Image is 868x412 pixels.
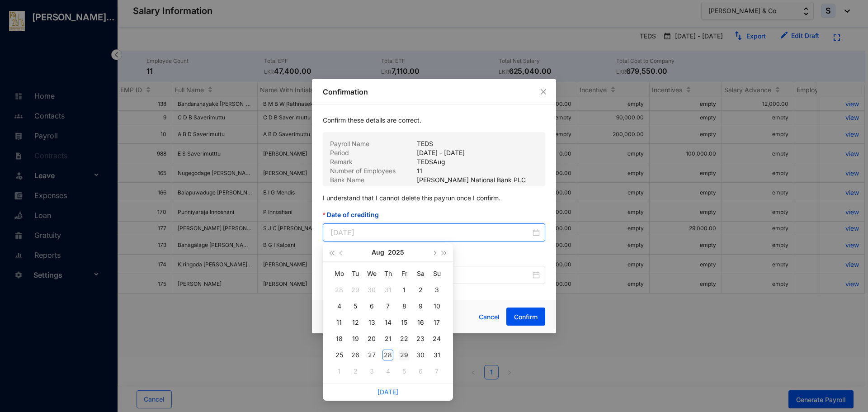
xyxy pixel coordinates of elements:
div: 9 [415,301,426,312]
div: 31 [382,284,393,295]
td: 2025-08-28 [380,347,396,363]
td: 2025-08-03 [429,282,445,298]
div: 2 [350,366,361,377]
td: 2025-08-05 [347,298,363,314]
td: 2025-08-09 [412,298,429,314]
td: 2025-08-13 [363,314,380,331]
th: Mo [331,265,347,282]
div: 23 [415,333,426,344]
div: 22 [399,333,410,344]
td: 2025-08-20 [363,331,380,347]
td: 2025-09-04 [380,363,396,379]
div: 16 [415,317,426,328]
div: 29 [399,350,410,360]
div: 6 [415,366,426,377]
div: 25 [334,350,344,360]
td: 2025-08-04 [331,298,347,314]
span: Confirm [514,313,538,322]
td: 2025-08-11 [331,314,347,331]
div: 27 [366,350,377,360]
div: 12 [350,317,361,328]
th: Sa [412,265,429,282]
p: [PERSON_NAME] National Bank PLC [417,175,526,185]
td: 2025-08-16 [412,314,429,331]
label: Date of crediting [323,210,385,220]
td: 2025-09-07 [429,363,445,379]
td: 2025-08-21 [380,331,396,347]
button: 2025 [388,243,404,261]
div: 5 [399,366,410,377]
td: 2025-08-14 [380,314,396,331]
td: 2025-08-19 [347,331,363,347]
p: 11 [417,166,422,175]
div: 8 [399,301,410,312]
p: [DATE] - [DATE] [417,148,465,157]
div: 5 [350,301,361,312]
span: Cancel [479,312,500,322]
p: Confirmation [323,86,545,97]
td: 2025-09-01 [331,363,347,379]
div: 29 [350,284,361,295]
td: 2025-08-08 [396,298,412,314]
th: We [363,265,380,282]
th: Su [429,265,445,282]
div: 26 [350,350,361,360]
td: 2025-08-29 [396,347,412,363]
td: 2025-08-30 [412,347,429,363]
p: Payroll Name [330,139,417,148]
div: 2 [415,284,426,295]
div: 28 [382,350,393,360]
p: I understand that I cannot delete this payrun once I confirm. [323,186,545,210]
div: 7 [382,301,393,312]
div: 18 [334,333,344,344]
td: 2025-08-12 [347,314,363,331]
td: 2025-08-10 [429,298,445,314]
td: 2025-07-31 [380,282,396,298]
td: 2025-08-02 [412,282,429,298]
p: TEDS [417,139,433,148]
td: 2025-08-18 [331,331,347,347]
th: Fr [396,265,412,282]
td: 2025-08-15 [396,314,412,331]
div: 30 [415,350,426,360]
div: 6 [366,301,377,312]
input: Date of crediting [330,227,531,238]
p: Remark [330,157,417,166]
div: 31 [431,350,442,360]
div: 30 [366,284,377,295]
td: 2025-08-17 [429,314,445,331]
a: [DATE] [377,388,398,396]
button: Close [538,87,548,97]
td: 2025-08-07 [380,298,396,314]
td: 2025-08-26 [347,347,363,363]
td: 2025-08-24 [429,331,445,347]
div: 11 [334,317,344,328]
div: 19 [350,333,361,344]
td: 2025-08-22 [396,331,412,347]
th: Th [380,265,396,282]
button: Cancel [472,308,506,326]
th: Tu [347,265,363,282]
div: 13 [366,317,377,328]
td: 2025-09-03 [363,363,380,379]
td: 2025-08-25 [331,347,347,363]
div: 4 [334,301,344,312]
td: 2025-08-06 [363,298,380,314]
div: 4 [382,366,393,377]
p: Period [330,148,417,157]
td: 2025-08-01 [396,282,412,298]
td: 2025-08-27 [363,347,380,363]
span: close [540,88,547,95]
div: 10 [431,301,442,312]
div: 3 [431,284,442,295]
td: 2025-07-28 [331,282,347,298]
td: 2025-09-05 [396,363,412,379]
td: 2025-09-06 [412,363,429,379]
p: Confirm these details are correct. [323,116,545,132]
p: Number of Employees [330,166,417,175]
p: Bank Name [330,175,417,185]
div: 21 [382,333,393,344]
div: 1 [334,366,344,377]
div: 15 [399,317,410,328]
td: 2025-09-02 [347,363,363,379]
